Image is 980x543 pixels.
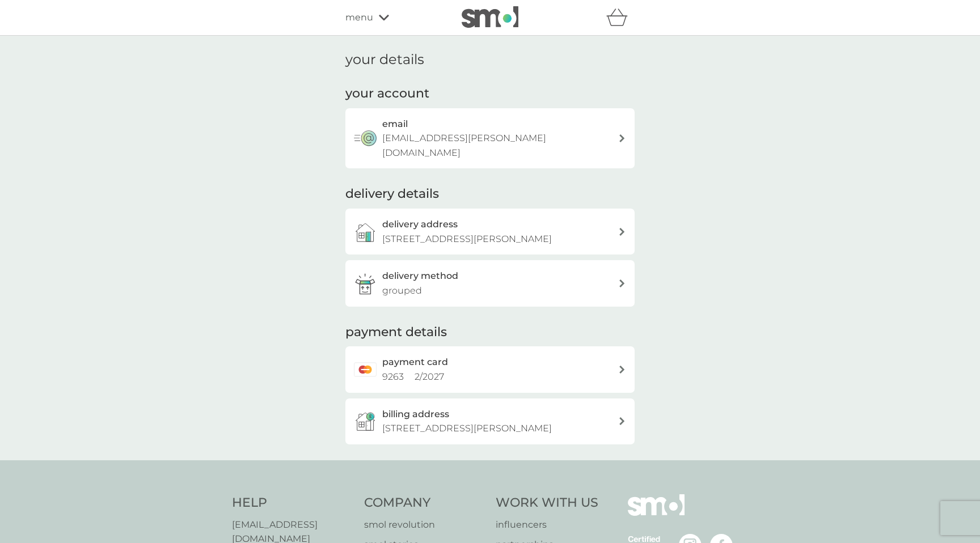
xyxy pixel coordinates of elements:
[382,232,552,247] p: [STREET_ADDRESS][PERSON_NAME]
[462,6,518,28] img: smol
[345,185,439,203] h2: delivery details
[382,117,408,131] h3: email
[382,217,458,232] h3: delivery address
[345,52,424,68] h1: your details
[345,108,635,169] button: email[EMAIL_ADDRESS][PERSON_NAME][DOMAIN_NAME]
[628,494,685,533] img: smol
[345,85,429,103] h2: your account
[345,324,447,341] h2: payment details
[345,209,635,254] a: delivery address[STREET_ADDRESS][PERSON_NAME]
[496,494,598,512] h4: Work With Us
[232,494,353,512] h4: Help
[382,371,404,382] span: 9263
[496,517,598,532] a: influencers
[382,421,552,436] p: [STREET_ADDRESS][PERSON_NAME]
[364,517,485,532] a: smol revolution
[364,494,485,512] h4: Company
[415,371,444,382] span: 2 / 2027
[382,283,422,298] p: grouped
[382,355,448,370] h2: payment card
[382,269,458,283] h3: delivery method
[606,6,635,29] div: basket
[345,398,635,444] button: billing address[STREET_ADDRESS][PERSON_NAME]
[345,346,635,392] a: payment card9263 2/2027
[345,260,635,306] a: delivery methodgrouped
[382,131,618,160] p: [EMAIL_ADDRESS][PERSON_NAME][DOMAIN_NAME]
[382,407,449,422] h3: billing address
[345,10,373,25] span: menu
